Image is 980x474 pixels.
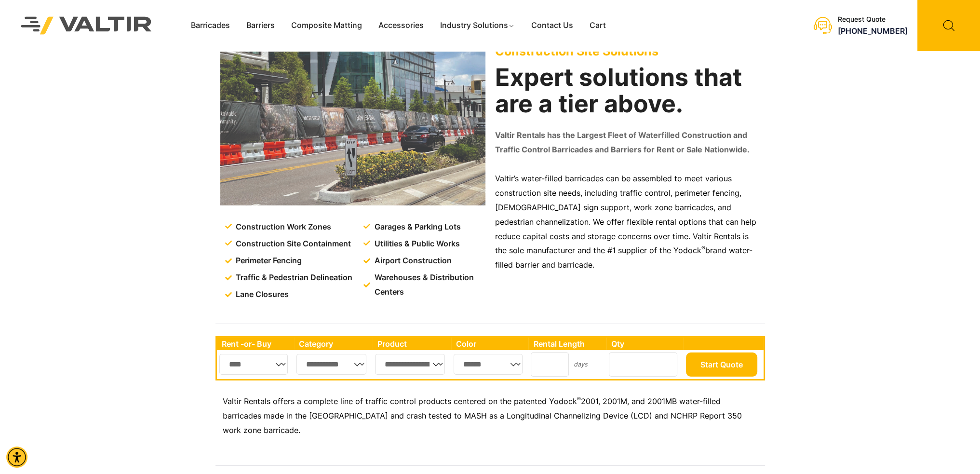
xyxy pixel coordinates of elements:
img: Valtir Rentals [7,3,166,48]
sup: ® [577,395,581,403]
th: Rent -or- Buy [217,338,294,350]
input: Number [531,352,569,377]
select: Single select [375,354,445,375]
a: Contact Us [523,18,581,33]
span: Warehouses & Distribution Centers [372,271,487,299]
small: days [573,361,587,368]
th: Color [451,338,529,350]
h2: Expert solutions that are a tier above. [495,64,760,117]
th: Qty [606,338,683,350]
span: Lane Closures [233,287,289,302]
th: Product [373,338,451,350]
span: Perimeter Fencing [233,254,302,268]
a: Industry Solutions [432,18,523,33]
a: Barricades [183,18,238,33]
a: Cart [581,18,614,33]
input: Number [609,352,677,377]
div: Request Quote [838,15,908,24]
div: Accessibility Menu [6,447,27,468]
p: Valtir Rentals has the Largest Fleet of Waterfilled Construction and Traffic Control Barricades a... [495,128,760,157]
span: 2001, 2001M, and 2001MB water-filled barricades made in the [GEOGRAPHIC_DATA] and crash tested to... [223,396,742,435]
a: Barriers [238,18,283,33]
a: call (888) 496-3625 [838,26,908,36]
span: Utilities & Public Works [372,237,460,251]
span: Construction Work Zones [233,220,331,234]
span: Construction Site Containment [233,237,351,251]
sup: ® [701,244,705,252]
img: Construction Site Solutions [220,44,485,205]
span: Traffic & Pedestrian Delineation [233,271,352,285]
span: Airport Construction [372,254,452,268]
a: Composite Matting [283,18,370,33]
p: Valtir’s water-filled barricades can be assembled to meet various construction site needs, includ... [495,172,760,272]
th: Category [294,338,373,350]
a: Accessories [370,18,432,33]
select: Single select [296,354,367,375]
select: Single select [219,354,288,375]
p: Construction Site Solutions [495,44,760,58]
th: Rental Length [528,338,606,350]
select: Single select [454,354,523,375]
span: Garages & Parking Lots [372,220,461,234]
span: Valtir Rentals offers a complete line of traffic control products centered on the patented Yodock [223,396,577,406]
button: Start Quote [686,352,757,377]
